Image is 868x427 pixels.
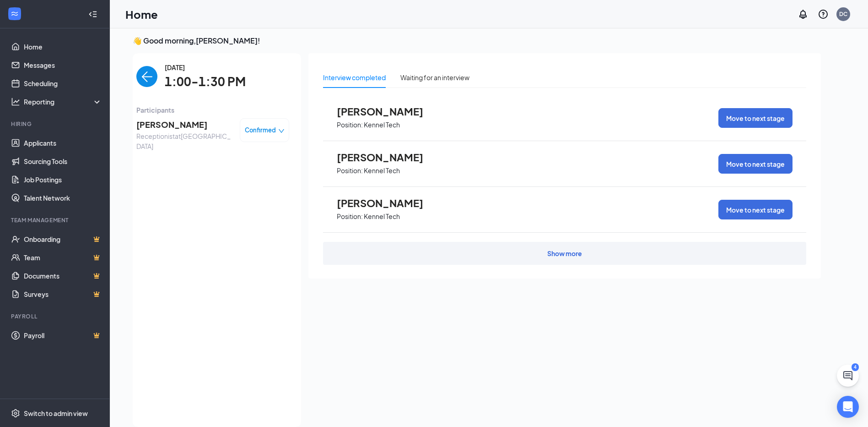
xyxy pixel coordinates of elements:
[337,120,363,129] p: Position:
[323,72,386,82] div: Interview completed
[337,212,363,221] p: Position:
[24,152,102,170] a: Sourcing Tools
[11,97,20,106] svg: Analysis
[245,126,276,135] span: Confirmed
[125,6,158,22] h1: Home
[10,9,19,18] svg: WorkstreamLogo
[364,120,400,129] p: Kennel Tech
[24,189,102,207] a: Talent Network
[718,108,793,128] button: Move to next stage
[278,128,285,134] span: down
[24,170,102,189] a: Job Postings
[547,249,582,258] div: Show more
[24,74,102,93] a: Scheduling
[24,38,102,56] a: Home
[133,36,821,46] h3: 👋 Good morning, [PERSON_NAME] !
[798,9,809,20] svg: Notifications
[165,72,246,91] span: 1:00-1:30 PM
[337,151,437,163] span: [PERSON_NAME]
[364,212,400,221] p: Kennel Tech
[24,97,102,106] div: Reporting
[818,9,829,20] svg: QuestionInfo
[842,370,853,381] svg: ChatActive
[24,409,88,418] div: Switch to admin view
[24,248,102,267] a: TeamCrown
[24,326,102,345] a: PayrollCrown
[24,285,102,303] a: SurveysCrown
[11,312,100,320] div: Payroll
[24,267,102,285] a: DocumentsCrown
[400,72,469,82] div: Waiting for an interview
[88,10,97,19] svg: Collapse
[337,105,437,117] span: [PERSON_NAME]
[136,131,232,151] span: Receptionist at [GEOGRAPHIC_DATA]
[852,363,859,371] div: 4
[24,134,102,152] a: Applicants
[24,56,102,74] a: Messages
[24,230,102,248] a: OnboardingCrown
[165,62,246,72] span: [DATE]
[337,197,437,209] span: [PERSON_NAME]
[11,409,20,418] svg: Settings
[837,396,859,418] div: Open Intercom Messenger
[11,216,100,224] div: Team Management
[136,105,289,115] span: Participants
[837,365,859,387] button: ChatActive
[364,166,400,175] p: Kennel Tech
[136,118,232,131] span: [PERSON_NAME]
[718,154,793,174] button: Move to next stage
[136,66,157,87] button: back-button
[718,200,793,219] button: Move to next stage
[839,10,847,18] div: DC
[11,120,100,128] div: Hiring
[337,166,363,175] p: Position:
